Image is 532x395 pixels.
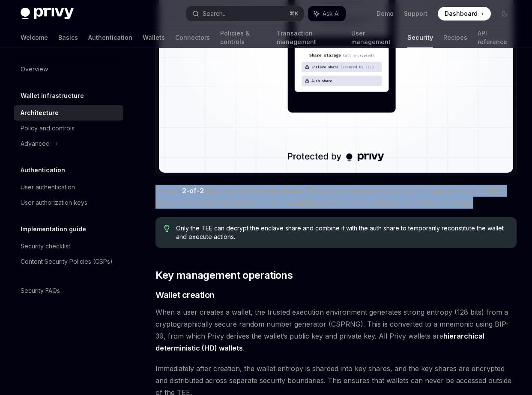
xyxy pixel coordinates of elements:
a: Architecture [14,105,123,121]
a: User management [351,27,397,48]
div: Policy and controls [21,123,75,133]
a: Overview [14,62,123,77]
a: User authentication [14,180,123,195]
button: Search...⌘K [186,6,303,21]
a: Security FAQs [14,283,123,298]
span: Wallet creation [155,289,215,301]
h5: Authentication [21,165,65,175]
span: Dashboard [445,9,478,18]
em: both [296,186,310,195]
a: Recipes [443,27,467,48]
a: Content Security Policies (CSPs) [14,254,123,269]
span: This is a share set, which means that shares are required in order to generate signatures. Neithe... [155,185,517,209]
a: API reference [478,27,511,48]
a: Policy and controls [14,121,123,136]
a: Connectors [175,27,210,48]
a: Security checklist [14,239,123,254]
span: When a user creates a wallet, the trusted execution environment generates strong entropy (128 bit... [155,306,517,354]
div: User authorization keys [21,197,87,208]
a: Basics [58,27,78,48]
button: Toggle dark mode [498,7,511,21]
div: Architecture [21,108,59,118]
div: Security checklist [21,241,70,251]
svg: Tip [164,225,170,233]
a: User authorization keys [14,195,123,210]
div: Advanced [21,139,50,149]
a: Policies & controls [220,27,266,48]
span: Only the TEE can decrypt the enclave share and combine it with the auth share to temporarily reco... [176,224,508,241]
a: Transaction management [277,27,341,48]
a: Wallets [143,27,165,48]
span: Ask AI [323,9,340,18]
div: Security FAQs [21,286,60,296]
div: Overview [21,64,48,74]
a: Support [404,9,427,18]
div: User authentication [21,182,75,192]
img: dark logo [21,8,74,20]
a: Welcome [21,27,48,48]
a: Authentication [88,27,132,48]
div: Search... [203,9,227,19]
a: Security [407,27,433,48]
h5: Wallet infrastructure [21,91,84,101]
button: Ask AI [308,6,346,21]
strong: 2-of-2 [182,186,204,195]
a: hierarchical deterministic (HD) wallets [155,332,484,353]
a: Demo [377,9,394,18]
div: Content Security Policies (CSPs) [21,256,113,267]
h5: Implementation guide [21,224,86,234]
a: Dashboard [438,7,491,21]
span: Key management operations [155,268,293,282]
span: ⌘ K [290,10,299,17]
